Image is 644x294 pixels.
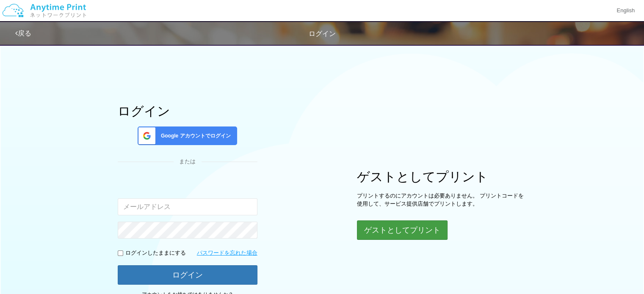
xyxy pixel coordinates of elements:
[125,249,186,257] p: ログインしたままにする
[118,158,257,166] div: または
[118,198,257,215] input: メールアドレス
[357,192,526,208] p: プリントするのにアカウントは必要ありません。 プリントコードを使用して、サービス提供店舗でプリントします。
[15,30,31,37] a: 戻る
[158,132,231,140] span: Google アカウントでログイン
[197,249,257,257] a: パスワードを忘れた場合
[357,170,526,184] h1: ゲストとしてプリント
[309,30,336,37] span: ログイン
[118,104,257,118] h1: ログイン
[118,265,257,285] button: ログイン
[357,220,448,240] button: ゲストとしてプリント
